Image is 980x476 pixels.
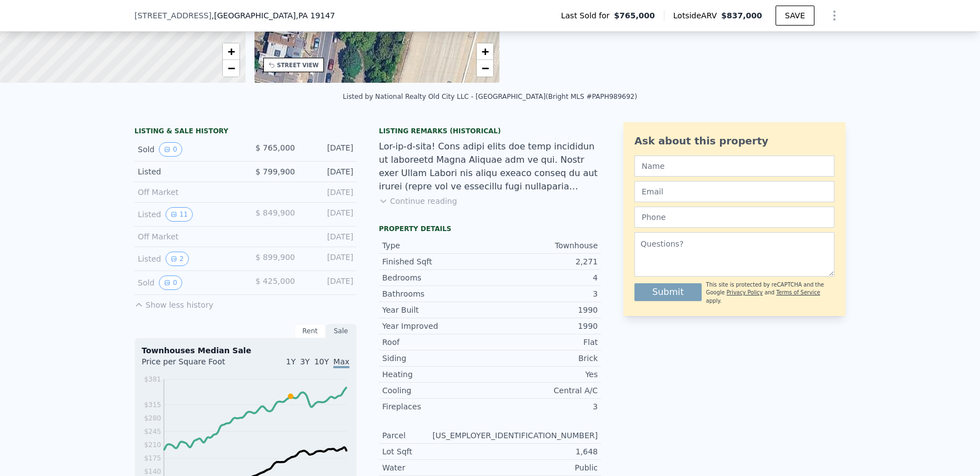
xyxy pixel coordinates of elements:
button: View historical data [166,252,189,266]
span: + [227,44,234,58]
div: Yes [490,369,598,380]
div: Brick [490,353,598,364]
span: + [482,44,489,58]
div: [DATE] [304,207,353,222]
input: Name [634,156,834,177]
div: Off Market [138,187,237,198]
tspan: $315 [144,401,161,409]
button: View historical data [159,275,182,290]
span: , [GEOGRAPHIC_DATA] [212,10,335,21]
div: Finished Sqft [382,256,490,267]
a: Privacy Policy [727,289,763,295]
div: Siding [382,353,490,364]
div: Type [382,240,490,251]
div: 1990 [490,304,598,315]
div: Sold [138,142,237,157]
div: [US_EMPLOYER_IDENTIFICATION_NUMBER] [432,430,598,441]
span: $ 799,900 [256,167,295,176]
span: Lotside ARV [673,10,721,21]
a: Terms of Service [776,289,820,295]
tspan: $381 [144,375,161,383]
div: [DATE] [304,187,353,198]
input: Phone [634,207,834,228]
div: LISTING & SALE HISTORY [134,127,357,138]
div: [DATE] [304,166,353,177]
div: Sale [326,324,357,338]
div: Ask about this property [634,133,834,149]
button: Show less history [134,295,213,310]
div: Bathrooms [382,288,490,299]
input: Email [634,181,834,202]
div: Central A/C [490,385,598,396]
a: Zoom in [223,43,239,60]
div: 3 [490,288,598,299]
span: [STREET_ADDRESS] [134,10,212,21]
span: 3Y [300,357,309,366]
div: 1990 [490,320,598,332]
button: View historical data [166,207,193,222]
div: 1,648 [490,446,598,457]
div: Public [490,462,598,473]
div: Property details [379,224,601,233]
div: 3 [490,401,598,412]
div: Year Built [382,304,490,315]
tspan: $280 [144,414,161,422]
div: Listing Remarks (Historical) [379,127,601,136]
div: Water [382,462,490,473]
div: Flat [490,337,598,348]
div: 4 [490,272,598,283]
span: 1Y [286,357,296,366]
div: Listed [138,207,237,222]
div: Bedrooms [382,272,490,283]
span: Last Sold for [561,10,614,21]
div: 2,271 [490,256,598,267]
div: Fireplaces [382,401,490,412]
a: Zoom out [223,60,239,77]
a: Zoom out [477,60,493,77]
div: Parcel [382,430,432,441]
div: [DATE] [304,252,353,266]
div: [DATE] [304,142,353,157]
tspan: $175 [144,454,161,462]
span: Max [333,357,349,368]
div: Roof [382,337,490,348]
div: This site is protected by reCAPTCHA and the Google and apply. [706,281,834,305]
button: SAVE [776,6,814,26]
span: $ 849,900 [256,208,295,217]
span: 10Y [314,357,329,366]
div: Rent [294,324,326,338]
a: Zoom in [477,43,493,60]
span: $ 765,000 [256,143,295,152]
div: Year Improved [382,320,490,332]
div: Sold [138,275,237,290]
span: $ 899,900 [256,253,295,262]
button: View historical data [159,142,182,157]
div: Townhouse [490,240,598,251]
div: Heating [382,369,490,380]
span: − [482,61,489,75]
div: [DATE] [304,231,353,242]
button: Submit [634,283,702,301]
div: Listed [138,252,237,266]
div: Townhouses Median Sale [142,345,349,356]
button: Continue reading [379,196,457,207]
span: − [227,61,234,75]
tspan: $210 [144,441,161,449]
div: Price per Square Foot [142,356,246,374]
span: $765,000 [614,10,655,21]
div: Lor-ip-d-sita! Cons adipi elits doe temp incididun ut laboreetd Magna Aliquae adm ve qui. Nostr e... [379,140,601,193]
div: [DATE] [304,275,353,290]
div: Off Market [138,231,237,242]
tspan: $245 [144,428,161,435]
button: Show Options [823,4,846,27]
div: Cooling [382,385,490,396]
tspan: $140 [144,468,161,475]
div: Listed [138,166,237,177]
span: , PA 19147 [296,11,335,20]
span: $837,000 [721,11,762,20]
span: $ 425,000 [256,277,295,285]
div: Lot Sqft [382,446,490,457]
div: Listed by National Realty Old City LLC - [GEOGRAPHIC_DATA] (Bright MLS #PAPH989692) [343,93,637,101]
div: STREET VIEW [277,61,319,69]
